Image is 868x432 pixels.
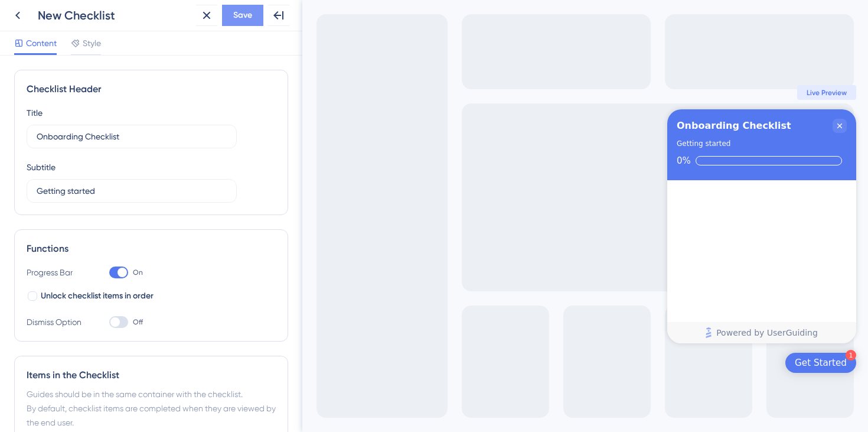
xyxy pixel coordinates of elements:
span: On [133,268,143,277]
div: New Checklist [38,7,191,24]
button: Save [222,5,263,26]
span: Powered by UserGuiding [414,326,515,340]
div: 1 [543,350,554,360]
div: Get Started [492,357,544,369]
div: Checklist Container [365,109,554,343]
span: Live Preview [504,88,544,98]
span: Off [133,317,143,327]
div: Onboarding Checklist [374,119,489,133]
div: Checklist items [365,180,554,321]
div: Checklist progress: 0% [374,155,544,166]
div: Subtitle [27,160,56,174]
div: Dismiss Option [27,315,86,329]
span: Save [233,8,252,22]
input: Header 1 [37,130,227,143]
div: 0% [374,155,389,166]
input: Header 2 [37,184,227,197]
div: Items in the Checklist [27,368,276,382]
span: Unlock checklist items in order [41,289,154,303]
div: Close Checklist [530,119,544,133]
div: Open Get Started checklist, remaining modules: 1 [483,353,554,373]
div: Functions [27,242,276,256]
div: Checklist Header [27,82,276,96]
span: Style [83,36,101,50]
div: Title [27,106,43,120]
div: Guides should be in the same container with the checklist. By default, checklist items are comple... [27,387,276,430]
div: Getting started [374,138,428,150]
span: Content [26,36,57,50]
div: Footer [365,322,554,343]
div: Progress Bar [27,265,86,280]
